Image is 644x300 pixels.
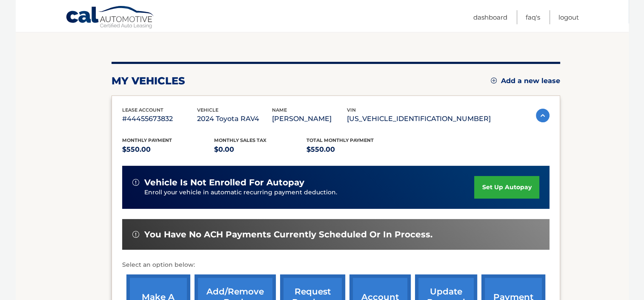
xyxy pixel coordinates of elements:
p: [PERSON_NAME] [272,113,347,125]
p: $550.00 [306,144,399,156]
p: $0.00 [214,144,306,156]
p: $550.00 [122,144,215,156]
span: vehicle is not enrolled for autopay [144,177,304,188]
img: accordion-active.svg [536,109,550,122]
img: add.svg [491,78,497,84]
a: Cal Automotive [66,6,155,30]
span: Monthly sales Tax [214,137,266,143]
span: Total Monthly Payment [306,137,374,143]
a: Dashboard [473,10,507,24]
span: You have no ACH payments currently scheduled or in process. [144,229,432,240]
a: set up autopay [474,176,539,199]
p: [US_VEHICLE_IDENTIFICATION_NUMBER] [347,113,491,125]
img: alert-white.svg [132,231,139,238]
p: #44455673832 [122,113,197,125]
span: vehicle [197,107,218,113]
span: lease account [122,107,163,113]
span: vin [347,107,356,113]
a: FAQ's [526,10,540,24]
span: name [272,107,287,113]
span: Monthly Payment [122,137,172,143]
h2: my vehicles [112,75,185,87]
a: Logout [558,10,579,24]
p: Select an option below: [122,260,550,270]
img: alert-white.svg [132,179,139,186]
a: Add a new lease [491,77,560,85]
p: Enroll your vehicle in automatic recurring payment deduction. [144,188,475,197]
p: 2024 Toyota RAV4 [197,113,272,125]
